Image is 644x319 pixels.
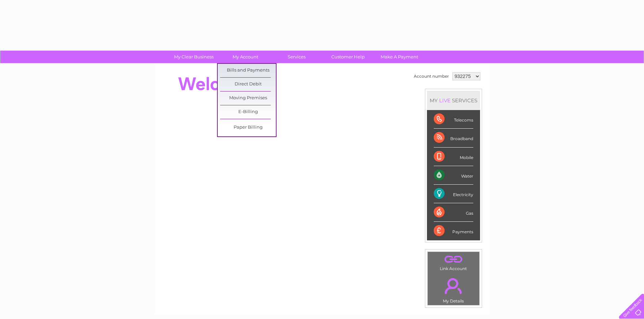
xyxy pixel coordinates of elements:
a: Services [269,51,325,63]
a: Paper Billing [220,121,276,134]
div: Gas [434,203,473,222]
div: LIVE [438,97,452,104]
div: Mobile [434,148,473,166]
div: Electricity [434,185,473,203]
a: E-Billing [220,105,276,119]
a: . [429,254,478,265]
a: My Clear Business [166,51,222,63]
div: Water [434,166,473,185]
a: Customer Help [320,51,376,63]
a: Make A Payment [372,51,427,63]
div: MY SERVICES [427,91,480,110]
div: Payments [434,222,473,240]
a: Direct Debit [220,78,276,91]
td: My Details [427,272,480,305]
a: My Account [217,51,273,63]
td: Account number [412,71,451,82]
div: Broadband [434,129,473,147]
div: Telecoms [434,110,473,129]
a: Bills and Payments [220,64,276,77]
td: Link Account [427,251,480,273]
a: . [429,274,478,298]
a: Moving Premises [220,91,276,105]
